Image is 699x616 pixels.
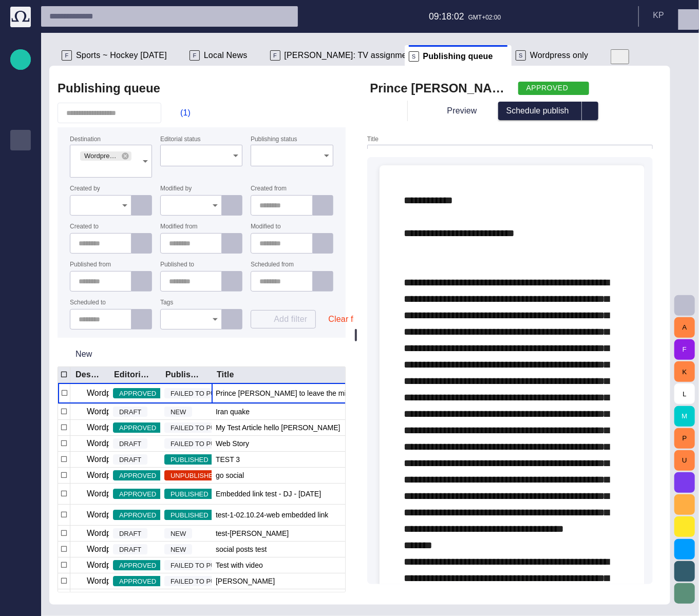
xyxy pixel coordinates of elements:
[160,135,201,144] label: Editorial status
[251,135,297,144] label: Publishing status
[674,361,695,382] button: K
[164,510,215,521] span: PUBLISHED
[251,223,281,230] label: Modified to
[14,298,27,311] span: Editorial Admin
[582,102,598,120] button: select publish option
[285,50,414,61] span: [PERSON_NAME]: TV assignment
[424,102,490,120] button: Preview
[518,82,589,95] div: APPROVED
[164,455,215,465] span: PUBLISHED
[498,102,582,120] button: Schedule publish
[87,488,159,500] p: Wordpress Reunion
[204,50,248,61] span: Local News
[10,89,31,376] ul: main menu
[14,237,27,247] p: [PERSON_NAME]'s media (playout)
[266,45,405,66] div: F[PERSON_NAME]: TV assignment
[512,45,607,66] div: SWordpress only
[370,80,510,97] h2: Prince William to leave the military 2
[409,51,419,62] p: S
[14,93,27,105] span: Rundowns
[429,10,464,23] p: 09:18:02
[14,360,27,370] p: Octopus
[14,278,27,290] span: Social Media
[208,312,222,326] button: Open
[113,561,162,571] span: APPROVED
[113,529,147,539] span: DRAFT
[674,383,695,404] button: L
[251,261,294,268] label: Scheduled from
[405,45,512,66] div: SPublishing queue
[113,489,162,499] span: APPROVED
[138,154,153,168] button: Open
[62,50,72,61] p: F
[70,185,100,192] label: Created by
[270,50,280,61] p: F
[14,339,27,350] p: AI Assistant
[229,148,243,163] button: Open
[530,50,589,61] span: Wordpress only
[118,198,132,213] button: Open
[87,527,159,540] p: Wordpress Reunion
[674,339,695,360] button: F
[251,185,287,192] label: Created from
[14,134,27,146] span: Publishing queue
[87,437,159,450] p: Wordpress Reunion
[14,360,27,372] span: Octopus
[14,113,27,124] p: Story folders
[216,560,263,570] span: Test with video
[10,315,31,335] div: [URL][DOMAIN_NAME]
[113,439,147,449] span: DRAFT
[216,407,250,417] span: Iran quake
[14,216,27,228] span: Media-test with filter
[164,471,224,481] span: UNPUBLISHED
[216,576,275,586] span: Iveta Bartošová
[216,422,340,433] span: My Test Article hello dolly
[113,510,162,521] span: APPROVED
[190,50,200,61] p: F
[58,45,185,66] div: FSports ~ Hockey [DATE]
[14,257,27,269] span: My OctopusX
[319,148,334,163] button: Open
[14,339,27,352] span: AI Assistant
[208,198,222,213] button: Open
[10,356,31,376] div: Octopus
[87,509,159,521] p: Wordpress Reunion
[14,257,27,267] p: My OctopusX
[10,130,31,150] div: Publishing queue
[160,299,173,306] label: Tags
[87,406,159,418] p: Wordpress Reunion
[216,388,367,398] span: Prince William to leave the military 2
[80,151,131,161] div: Wordpress Reunion
[164,489,215,499] span: PUBLISHED
[14,113,27,126] span: Story folders
[165,370,203,380] div: Publishing status
[113,407,147,417] span: DRAFT
[113,389,162,399] span: APPROVED
[216,489,321,499] span: Embedded link test - DJ - 24.09.24
[14,155,27,167] span: Publishing queue KKK
[217,370,234,380] div: Title
[14,319,27,331] span: [URL][DOMAIN_NAME]
[216,510,328,520] span: test-1-02.10.24-web embedded link
[113,545,147,555] span: DRAFT
[498,102,598,120] div: Button group with publish options
[10,7,31,27] img: Octopus News Room
[58,81,160,95] h2: Publishing queue
[367,135,379,144] label: Title
[87,559,159,571] p: Wordpress Reunion
[14,216,27,226] p: Media-test with filter
[216,470,244,480] span: go social
[10,233,31,253] div: [PERSON_NAME]'s media (playout)
[87,575,159,587] p: Wordpress Reunion
[468,13,501,22] p: GMT+02:00
[14,155,27,165] p: Publishing queue KKK
[160,185,192,192] label: Modified by
[164,576,241,587] span: FAILED TO PUBLISH
[70,223,99,230] label: Created to
[164,407,192,417] span: NEW
[114,370,152,380] div: Editorial status
[160,223,198,230] label: Modified from
[113,576,162,587] span: APPROVED
[14,278,27,288] p: Social Media
[14,237,27,249] span: [PERSON_NAME]'s media (playout)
